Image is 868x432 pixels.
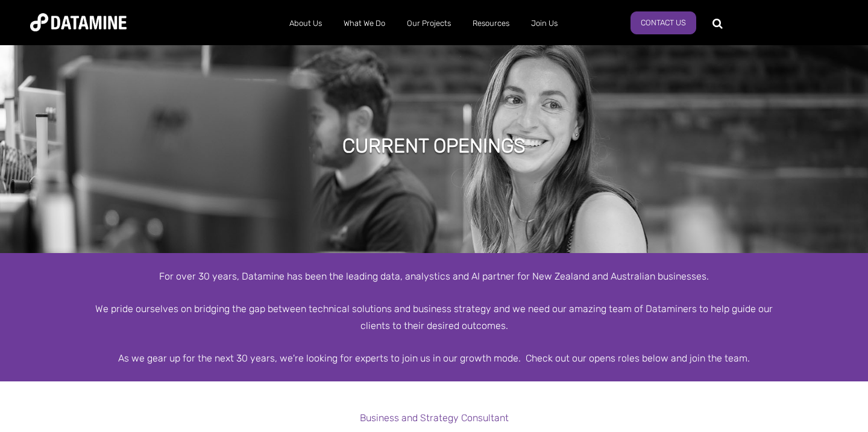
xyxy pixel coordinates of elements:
a: Our Projects [396,8,462,39]
a: About Us [278,8,333,39]
a: Business and Strategy Consultant [360,412,509,424]
a: Join Us [520,8,568,39]
img: Datamine [30,13,127,31]
a: Resources [462,8,520,39]
div: We pride ourselves on bridging the gap between technical solutions and business strategy and we n... [90,301,778,333]
div: For over 30 years, Datamine has been the leading data, analystics and AI partner for New Zealand ... [90,268,778,284]
div: As we gear up for the next 30 years, we're looking for experts to join us in our growth mode. Che... [90,350,778,366]
h1: Current Openings [342,133,526,159]
a: What We Do [333,8,396,39]
a: Contact Us [631,11,696,34]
